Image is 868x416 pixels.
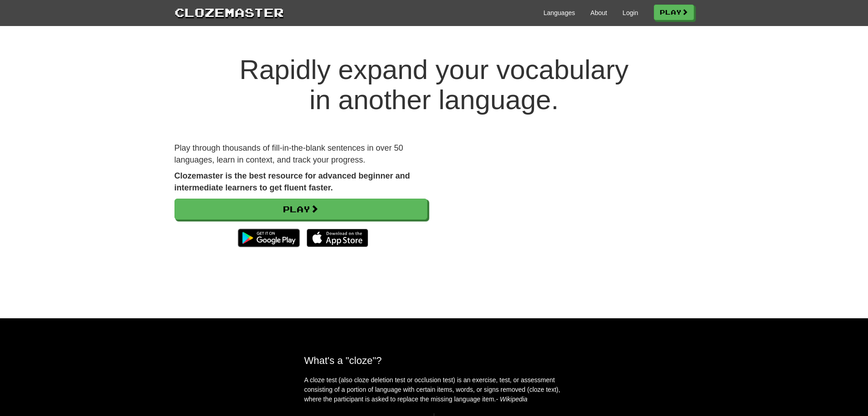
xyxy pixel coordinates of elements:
[175,4,284,21] a: Clozemaster
[175,199,427,220] a: Play
[304,355,564,366] h2: What's a "cloze"?
[175,171,410,192] strong: Clozemaster is the best resource for advanced beginner and intermediate learners to get fluent fa...
[622,8,638,17] a: Login
[544,8,575,17] a: Languages
[307,229,368,247] img: Download_on_the_App_Store_Badge_US-UK_135x40-25178aeef6eb6b83b96f5f2d004eda3bffbb37122de64afbaef7...
[304,375,564,404] p: A cloze test (also cloze deletion test or occlusion test) is an exercise, test, or assessment con...
[175,142,427,166] p: Play through thousands of fill-in-the-blank sentences in over 50 languages, learn in context, and...
[654,5,694,20] a: Play
[591,8,607,17] a: About
[496,395,528,403] em: - Wikipedia
[233,224,304,252] img: Get it on Google Play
